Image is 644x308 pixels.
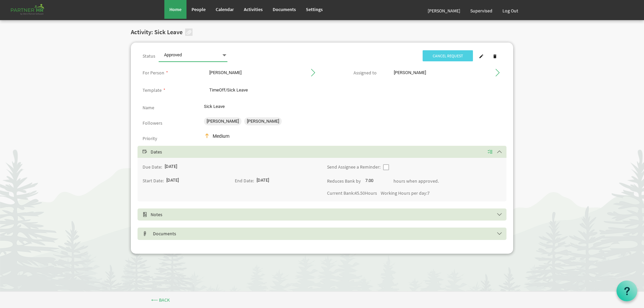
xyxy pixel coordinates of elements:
span: Documents [273,6,296,12]
a: ⟵ Back [141,294,180,306]
span: 7 [427,190,430,196]
span: Home [169,6,181,12]
label: Name [143,105,154,110]
label: This is the person assigned to work on the activity [354,70,377,75]
span: Kelsi Baine [244,117,282,125]
img: priority-med.png [204,133,213,139]
label: Current Bank: Hours [327,191,377,196]
label: hours when approved. [393,179,439,184]
span: Go to Person's profile [309,69,315,75]
span: Natalie Maga [204,117,241,125]
a: Log Out [497,1,523,20]
label: Send Assignee a Reminder: [327,165,380,170]
span: Activities [244,6,263,12]
a: Delete Activity [488,51,501,61]
label: This is the person that the activity is about [143,70,164,75]
span: Calendar [216,6,234,12]
span: [PERSON_NAME] [247,119,280,124]
label: Working Hours per day: [381,191,430,196]
span: Cancel Request [423,50,473,61]
label: Start Date: [143,178,164,183]
span: Settings [306,6,323,12]
a: Supervised [465,1,497,20]
h5: Dates [143,149,512,155]
span: [PERSON_NAME] [207,119,240,124]
span: 45.50 [355,190,365,196]
label: Priority [143,136,157,141]
span: Go to Person's profile [494,69,500,75]
span: Supervised [470,8,492,14]
span: Select [143,149,147,154]
label: Due Date: [143,165,162,170]
label: Template [143,88,162,93]
a: [PERSON_NAME] [423,1,465,20]
h2: Activity: Sick Leave [131,29,182,36]
label: Followers [143,121,162,126]
h5: Notes [143,212,512,217]
label: End Date: [235,178,254,183]
label: Reduces Bank by [327,179,361,184]
span: People [192,6,206,12]
label: Status [143,54,155,59]
div: Medium [204,133,254,140]
a: Edit Activity [475,51,488,61]
h5: Documents [143,231,512,236]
